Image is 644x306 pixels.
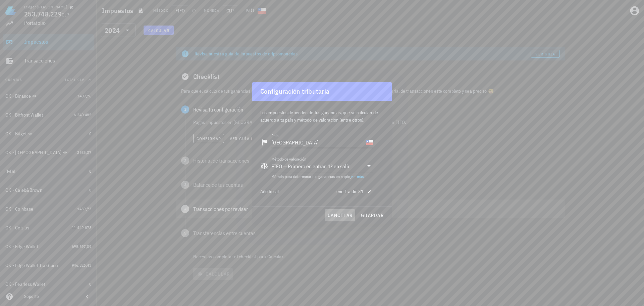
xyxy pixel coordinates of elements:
[260,101,384,128] div: Los impuestos dependen de tus ganancias, que se calculan de acuerdo a tu país y método de valorac...
[351,174,364,179] a: ver más
[327,212,353,218] span: cancelar
[361,212,384,218] span: guardar
[271,161,373,172] div: Método de valoraciónFIFO — Primero en entrar, 1º en salir
[271,174,365,179] span: Método para determinar tus ganancias en cripto, .
[366,139,373,146] div: CL-icon
[325,209,355,221] button: cancelar
[260,183,373,200] div: Año fiscal
[260,86,329,97] div: Configuración tributaria
[271,163,350,170] div: FIFO — Primero en entrar, 1º en salir
[358,209,386,221] button: guardar
[336,188,364,195] span: ene 1 a dic 31
[271,133,278,138] label: País
[271,157,306,162] label: Método de valoración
